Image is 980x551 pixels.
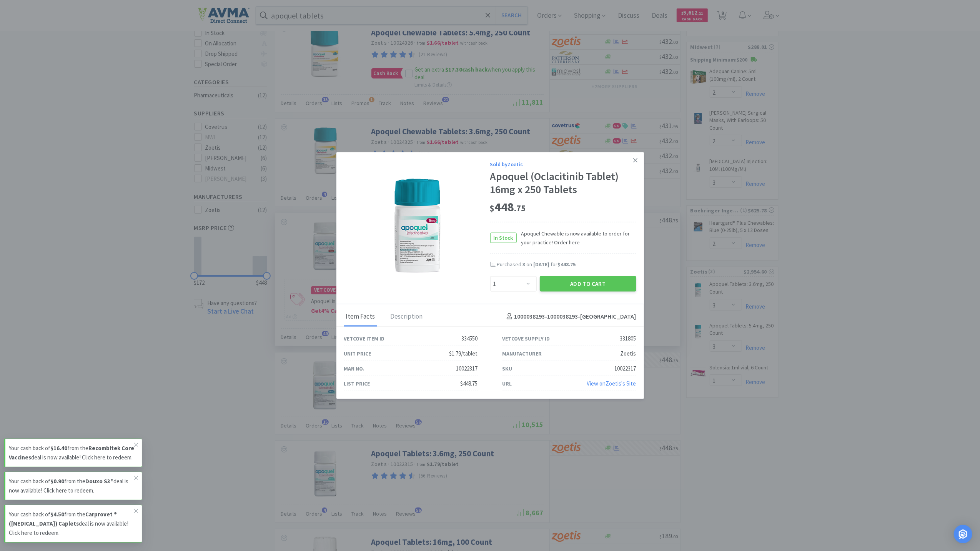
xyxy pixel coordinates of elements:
div: Item Facts [344,307,377,326]
strong: Douxo S3® [85,478,113,485]
div: 334550 [462,334,478,343]
div: 10022317 [456,364,478,373]
div: Description [389,307,425,326]
div: Zoetis [621,349,636,358]
span: $ [490,202,495,213]
div: $1.79/tablet [449,349,478,358]
span: . 75 [514,202,526,213]
a: View onZoetis's Site [587,379,636,387]
p: Your cash back of from the deal is now available! Click here to redeem. [9,444,134,462]
div: Purchased on for [497,261,636,269]
img: 2202423bdd2a4bf8a2b81be5094bd9e4_331805.png [367,175,467,275]
strong: $16.40 [50,444,67,452]
span: 3 [523,261,526,268]
div: Open Intercom Messenger [954,525,972,543]
span: Apoquel Chewable is now available to order for your practice! Order here [517,229,636,247]
div: Unit Price [344,349,371,357]
div: Apoquel (Oclacitinib Tablet) 16mg x 250 Tablets [490,170,636,196]
div: Man No. [344,364,365,372]
span: $448.75 [558,261,576,268]
div: Vetcove Supply ID [502,334,550,342]
div: List Price [344,379,370,387]
strong: $4.50 [50,511,64,518]
div: URL [502,379,512,387]
div: $448.75 [461,379,478,388]
div: 10022317 [615,364,636,373]
strong: $0.90 [50,478,64,485]
div: Manufacturer [502,349,542,357]
h4: 1000038293-1000038293 - [GEOGRAPHIC_DATA] [504,312,636,322]
button: Add to Cart [540,276,636,291]
span: [DATE] [534,261,550,268]
p: Your cash back of from the deal is now available! Click here to redeem. [9,477,134,495]
span: In Stock [491,233,516,243]
p: Your cash back of from the deal is now available! Click here to redeem. [9,510,134,538]
div: Sold by Zoetis [490,160,636,169]
span: 448 [490,199,526,214]
div: Vetcove Item ID [344,334,385,342]
div: SKU [502,364,512,372]
div: 331805 [620,334,636,343]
